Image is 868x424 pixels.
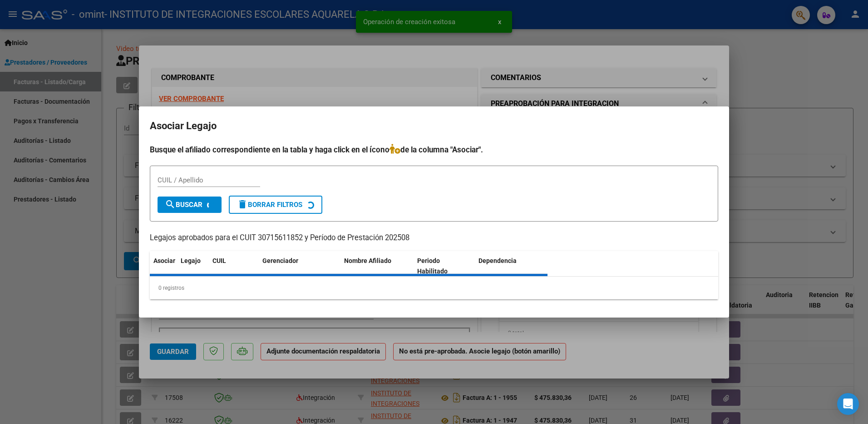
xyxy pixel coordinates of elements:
div: 0 registros [150,277,718,299]
span: Dependencia [478,257,517,264]
div: Open Intercom Messenger [837,393,859,415]
span: Asociar [153,257,175,264]
datatable-header-cell: Dependencia [475,251,548,281]
mat-icon: delete [237,199,248,210]
button: Borrar Filtros [229,196,322,214]
datatable-header-cell: Asociar [150,251,177,281]
datatable-header-cell: Legajo [177,251,209,281]
span: Buscar [165,201,202,209]
span: Borrar Filtros [237,201,302,209]
datatable-header-cell: Periodo Habilitado [414,251,475,281]
mat-icon: search [165,199,176,210]
span: Periodo Habilitado [417,257,448,275]
datatable-header-cell: Nombre Afiliado [340,251,414,281]
span: CUIL [212,257,226,264]
span: Gerenciador [262,257,298,264]
h2: Asociar Legajo [150,117,718,135]
p: Legajos aprobados para el CUIT 30715611852 y Período de Prestación 202508 [150,232,718,244]
span: Nombre Afiliado [344,257,391,264]
h4: Busque el afiliado correspondiente en la tabla y haga click en el ícono de la columna "Asociar". [150,144,718,156]
datatable-header-cell: CUIL [209,251,259,281]
button: Buscar [158,197,222,213]
datatable-header-cell: Gerenciador [259,251,340,281]
span: Legajo [181,257,201,264]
